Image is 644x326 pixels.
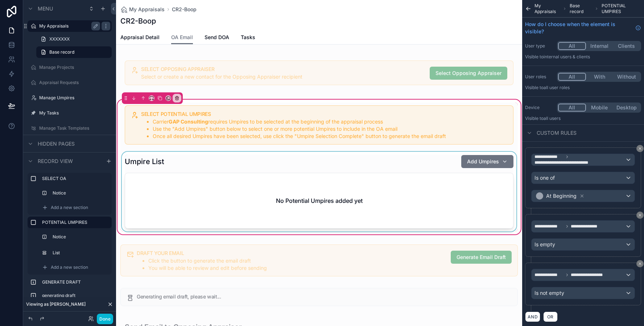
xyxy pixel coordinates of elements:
a: How do I choose when the element is visible? [525,21,641,35]
label: User type [525,43,554,49]
span: Appraisal Detail [120,34,160,41]
span: How do I choose when the element is visible? [525,21,632,35]
a: Base record [36,46,112,58]
p: Visible to [525,85,641,91]
span: XXXXXXX [49,36,70,42]
span: Is one of [534,174,555,181]
span: Base record [570,3,592,14]
p: Visible to [525,116,641,121]
button: All [558,42,586,50]
button: Internal [586,42,613,50]
button: At Beginning [531,190,635,202]
span: Add a new section [51,205,88,210]
span: My Appraisals [534,3,560,14]
label: SELECT OA [42,176,109,181]
span: Viewing as [PERSON_NAME] [26,301,86,307]
span: At Beginning [546,192,577,200]
span: Is empty [534,241,555,248]
span: Tasks [241,34,255,41]
button: Without [613,73,640,81]
a: CR2-Boop [172,6,197,13]
span: Send DOA [205,34,229,41]
p: Visible to [525,54,641,60]
label: My Tasks [39,110,110,116]
span: Hidden pages [38,140,75,147]
span: OR [546,314,555,319]
label: Manage Task Templates [39,125,110,131]
button: AND [525,312,540,322]
label: Device [525,105,554,110]
button: All [558,73,586,81]
button: Desktop [613,104,640,112]
span: POTENTIAL UMPIRES [602,3,641,14]
h1: CR2-Boop [120,16,156,26]
span: all users [544,116,561,121]
span: Is not empty [534,289,564,297]
a: Tasks [241,31,255,45]
span: OA Email [171,34,193,41]
label: Manage Projects [39,64,110,70]
button: Is one of [531,172,635,184]
span: Base record [49,49,74,55]
a: XXXXXXX [36,33,112,45]
button: All [558,104,586,112]
div: scrollable content [23,170,116,300]
span: All user roles [544,85,570,90]
span: Internal users & clients [544,54,590,59]
span: Record view [38,158,73,165]
label: Appraisal Requests [39,80,110,85]
span: Menu [38,5,53,12]
label: User roles [525,74,554,80]
label: Manage Umpires [39,95,110,101]
span: My Appraisals [129,6,165,13]
button: Mobile [586,104,613,112]
label: Notice [53,234,107,240]
span: Custom rules [537,129,577,137]
a: Send DOA [205,31,229,45]
button: Is not empty [531,287,635,299]
label: generating draft [42,293,109,298]
button: OR [543,312,558,322]
label: List [53,250,107,256]
label: My Appraisals [39,23,97,29]
button: Done [97,314,113,324]
label: Notice [53,190,107,196]
button: Is empty [531,238,635,251]
a: OA Email [171,31,193,45]
label: POTENTIAL UMPIRES [42,220,106,225]
a: Appraisal Detail [120,31,160,45]
span: Add a new section [51,264,88,270]
button: With [586,73,613,81]
label: GENERATE DRAFT [42,279,109,285]
button: Clients [613,42,640,50]
a: My Appraisals [120,6,165,13]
